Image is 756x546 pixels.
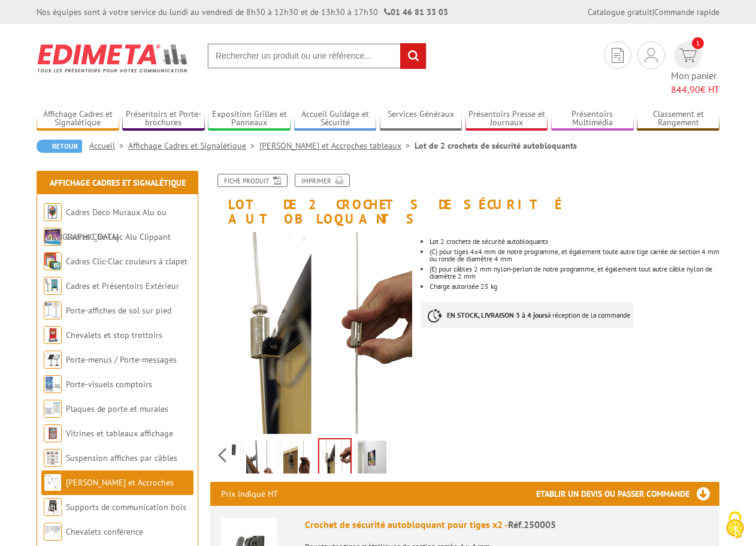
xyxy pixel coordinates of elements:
[720,510,750,540] img: Cookies (fenêtre modale)
[37,6,448,18] div: Nos équipes sont à votre service du lundi au vendredi de 8h30 à 12h30 et de 13h30 à 17h30
[415,140,577,152] li: Lot de 2 crochets de sécurité autobloquants
[671,41,719,96] a: devis rapide 1 Mon panier 844,90€ HT
[679,49,697,62] img: devis rapide
[536,482,719,506] h3: Etablir un devis ou passer commande
[400,43,426,69] input: rechercher
[66,428,173,439] a: Vitrines et tableaux affichage
[259,140,415,151] a: [PERSON_NAME] et Accroches tableaux
[66,231,171,242] a: Cadres Clic-Clac Alu Clippant
[447,310,548,319] strong: EN STOCK, LIVRAISON 3 à 4 jours
[44,473,62,491] img: Cimaises et Accroches tableaux
[44,449,62,467] img: Suspension affiches par câbles
[671,69,719,96] span: Mon panier
[305,518,709,532] div: Crochet de sécurité autobloquant pour tiges x2 -
[217,174,288,187] a: Fiche produit
[44,424,62,442] img: Vitrines et tableaux affichage
[44,375,62,393] img: Porte-visuels comptoirs
[430,283,719,290] li: Charge autorisée 25 kg
[216,445,228,465] span: Previous
[207,43,427,69] input: Rechercher un produit ou une référence...
[44,252,62,270] img: Cadres Clic-Clac couleurs à clapet
[50,177,186,188] a: Affichage Cadres et Signalétique
[44,203,62,221] img: Cadres Deco Muraux Alu ou Bois
[671,83,719,96] span: € HT
[66,256,188,267] a: Cadres Clic-Clac couleurs à clapet
[714,505,756,546] button: Cookies (fenêtre modale)
[66,280,179,291] a: Cadres et Présentoirs Extérieur
[380,109,462,129] a: Services Généraux
[221,482,278,506] p: Prix indiqué HT
[588,6,719,18] div: |
[637,109,719,129] a: Classement et Rangement
[66,403,168,414] a: Plaques de porte et murales
[201,174,728,226] h1: Lot de 2 crochets de sécurité autobloquants
[210,232,412,434] img: 250006_crochet_securite_autobloquant_cables_cadre.gif
[588,7,652,17] a: Catalogue gratuit
[319,439,350,476] img: 250006_crochet_securite_autobloquant_cables_cadre.gif
[44,326,62,344] img: Chevalets et stop trottoirs
[654,7,719,17] a: Commande rapide
[128,140,259,151] a: Affichage Cadres et Signalétique
[44,207,167,242] a: Cadres Deco Muraux Alu ou [GEOGRAPHIC_DATA]
[89,140,128,151] a: Accueil
[283,441,312,478] img: 250023_crochet_coulissant_autobloquant_cables_cadre.gif
[66,354,177,365] a: Porte-menus / Porte-messages
[37,109,119,129] a: Affichage Cadres et Signalétique
[44,477,174,512] a: [PERSON_NAME] et Accroches tableaux
[66,526,143,537] a: Chevalets conférence
[692,37,704,49] span: 1
[295,174,350,187] a: Imprimer
[44,301,62,319] img: Porte-affiches de sol sur pied
[465,109,548,129] a: Présentoirs Presse et Journaux
[44,277,62,295] img: Cadres et Présentoirs Extérieur
[122,109,205,129] a: Présentoirs et Porte-brochures
[246,441,275,478] img: 250005_crochet_securite_autobloquant_cimaise_utilisation_cadre.gif
[430,238,719,245] li: Lot 2 crochets de sécurité autobloquants
[66,502,186,512] a: Supports de communication bois
[44,523,62,541] img: Chevalets conférence
[430,266,719,280] li: (E) pour câbles 2 mm nylon-perlon de notre programme, et également tout autre câble nylon de diam...
[66,305,171,316] a: Porte-affiches de sol sur pied
[44,351,62,369] img: Porte-menus / Porte-messages
[671,83,700,95] span: 844,90
[208,109,291,129] a: Exposition Grilles et Panneaux
[612,48,624,63] img: devis rapide
[44,400,62,418] img: Plaques de porte et murales
[551,109,634,129] a: Présentoirs Multimédia
[66,379,152,390] a: Porte-visuels comptoirs
[294,109,377,129] a: Accueil Guidage et Sécurité
[645,48,658,62] img: devis rapide
[508,518,556,530] span: Réf.250005
[430,248,719,263] p: (C) pour tiges 4x4 mm de notre programme, et également toute autre tige carrée de section 4 mm ou...
[37,140,82,153] a: Retour
[358,441,386,478] img: rail_cimaise_horizontal_fixation_installation_cadre_decoration_tableau_vernissage_exposition_affi...
[421,302,633,328] p: à réception de la commande
[66,453,177,463] a: Suspension affiches par câbles
[384,7,448,17] strong: 01 46 81 33 03
[66,330,162,340] a: Chevalets et stop trottoirs
[37,36,189,80] img: Edimeta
